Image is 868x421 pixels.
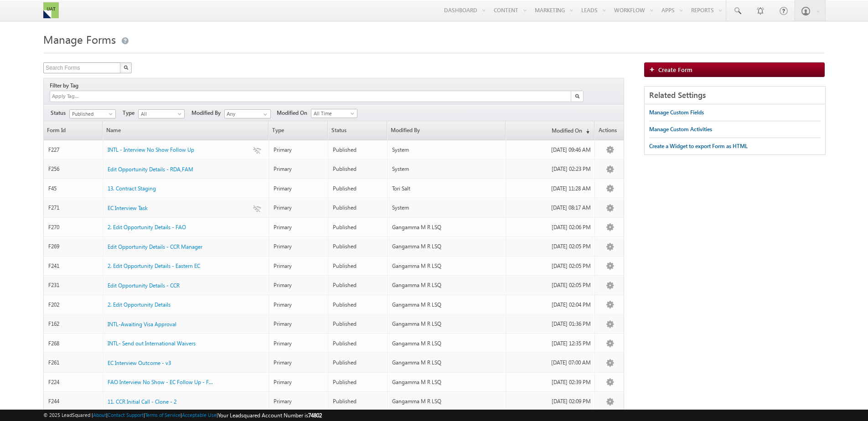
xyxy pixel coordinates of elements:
a: Edit Opportunity Details - RDA,FAM [108,165,193,174]
div: F231 [48,281,98,289]
div: Manage Custom Fields [649,108,704,117]
span: 2. Edit Opportunity Details - Eastern EC [108,262,200,269]
span: Modified On [277,109,311,117]
div: Related Settings [645,87,825,104]
a: Contact Support [108,412,144,418]
span: Manage Forms [43,32,116,46]
div: Published [333,397,383,406]
div: Published [333,185,383,193]
a: INTL- Send out International Waivers [108,339,196,348]
a: 11. CCR Initial Call - Clone - 2 [108,398,176,406]
span: Status [328,121,387,140]
div: [DATE] 02:04 PM [511,301,590,309]
span: © 2025 LeadSquared | | | | | [43,411,322,420]
div: [DATE] 02:06 PM [511,223,590,231]
div: F227 [48,146,98,154]
span: Edit Opportunity Details - RDA,FAM [108,166,193,173]
div: Gangamma M R LSQ [392,242,501,251]
span: Your Leadsquared Account Number is [218,412,322,419]
div: Published [333,281,383,289]
span: Create Form [658,66,692,73]
a: 13. Contract Staging [108,185,156,193]
div: [DATE] 07:00 AM [511,359,590,367]
a: About [93,412,106,418]
span: Type [269,121,327,140]
input: Apply Tag... [51,92,105,100]
div: Published [333,165,383,173]
a: Edit Opportunity Details - CCR [108,282,180,290]
span: 74802 [308,412,322,419]
a: Acceptable Use [182,412,217,418]
img: add_icon.png [649,67,658,72]
div: F241 [48,262,98,270]
a: INTL-Awaiting Visa Approval [108,320,176,329]
span: Published [70,110,113,118]
div: [DATE] 12:35 PM [511,339,590,348]
a: Name [103,121,268,140]
div: [DATE] 02:05 PM [511,281,590,289]
a: All [138,109,185,118]
a: Published [69,109,116,118]
a: FAO Interview No Show - EC Follow Up - F... [108,378,213,386]
div: Primary [274,223,324,231]
div: Published [333,320,383,328]
span: Edit Opportunity Details - CCR [108,282,180,289]
a: EC Interview Outcome - v3 [108,359,171,367]
div: Published [333,262,383,270]
div: F202 [48,301,98,309]
img: Search [575,94,579,98]
div: [DATE] 02:05 PM [511,262,590,270]
div: [DATE] 11:28 AM [511,185,590,193]
div: Filter by Tag [50,81,82,91]
span: INTL - Interview No Show Follow Up [108,146,194,153]
span: 11. CCR Initial Call - Clone - 2 [108,398,176,405]
a: INTL - Interview No Show Follow Up [108,146,194,154]
div: Primary [274,397,324,406]
a: 2. Edit Opportunity Details [108,301,170,309]
div: Gangamma M R LSQ [392,359,501,367]
div: F45 [48,185,98,193]
div: Manage Custom Activities [649,125,712,133]
div: [DATE] 02:09 PM [511,397,590,406]
div: Primary [274,204,324,212]
span: (sorted descending) [582,128,589,135]
span: Status [51,109,69,117]
div: Published [333,301,383,309]
span: 2. Edit Opportunity Details - FAO [108,224,186,231]
span: EC Interview Outcome - v3 [108,359,171,366]
div: F269 [48,242,98,251]
a: Create a Widget to export Form as HTML [649,138,748,154]
span: All Time [311,109,355,118]
div: [DATE] 09:46 AM [511,146,590,154]
div: Published [333,378,383,386]
div: Published [333,242,383,251]
div: F270 [48,223,98,231]
span: Modified By [191,109,224,117]
div: Primary [274,339,324,348]
div: Gangamma M R LSQ [392,339,501,348]
div: Published [333,339,383,348]
span: 13. Contract Staging [108,185,156,192]
span: All [139,110,182,118]
div: Primary [274,359,324,367]
div: Published [333,359,383,367]
div: F271 [48,204,98,212]
div: F256 [48,165,98,173]
div: F162 [48,320,98,328]
div: Primary [274,301,324,309]
img: Search [124,65,128,70]
div: Gangamma M R LSQ [392,262,501,270]
span: INTL-Awaiting Visa Approval [108,321,176,328]
div: Primary [274,242,324,251]
div: Primary [274,281,324,289]
img: Custom Logo [43,2,59,18]
div: Gangamma M R LSQ [392,301,501,309]
div: F224 [48,378,98,386]
div: Tori Salt [392,185,501,193]
span: EC Interview Task [108,205,148,211]
div: [DATE] 02:39 PM [511,378,590,386]
a: Edit Opportunity Details - CCR Manager [108,243,202,251]
div: F244 [48,397,98,406]
input: Type to Search [224,109,271,118]
div: Primary [274,262,324,270]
